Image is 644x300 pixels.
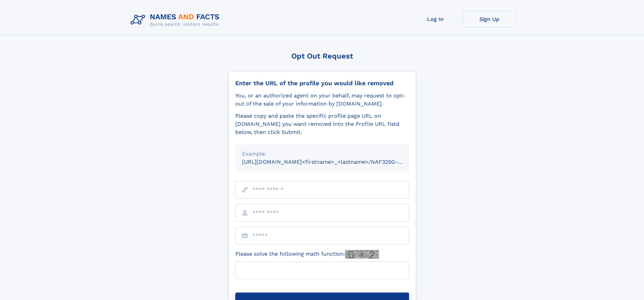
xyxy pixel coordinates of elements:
[235,112,409,136] div: Please copy and paste the specific profile page URL on [DOMAIN_NAME] you want removed into the Pr...
[228,52,416,60] div: Opt Out Request
[242,150,402,158] div: Example:
[242,159,422,165] small: [URL][DOMAIN_NAME]<firstname>_<lastname>/NAF325G-xxxxxxxx
[235,79,409,87] div: Enter the URL of the profile you would like removed
[235,92,409,108] div: You, or an authorized agent on your behalf, may request to opt-out of the sale of your informatio...
[235,250,379,259] label: Please solve the following math function:
[128,11,225,29] img: Logo Names and Facts
[462,11,517,27] a: Sign Up
[408,11,462,27] a: Log In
